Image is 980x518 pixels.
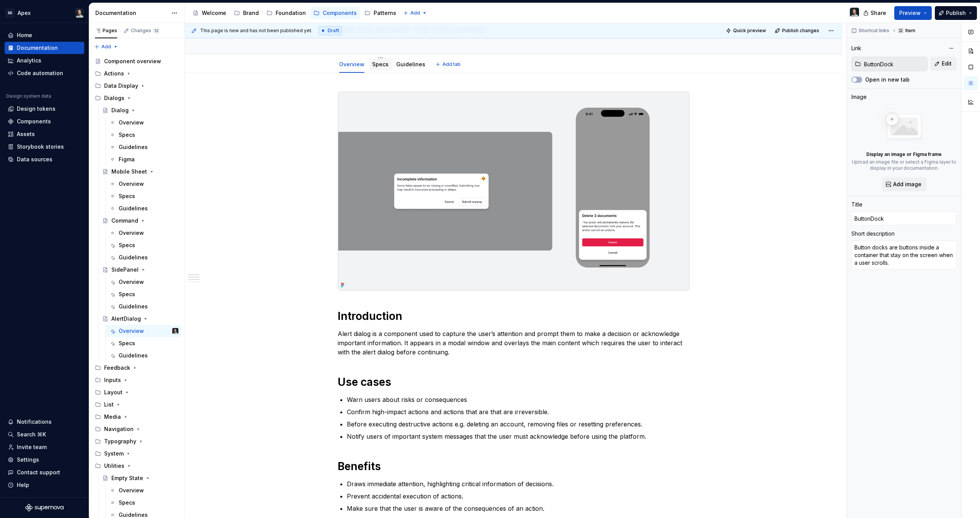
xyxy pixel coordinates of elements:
[99,215,181,227] a: Command
[17,156,52,163] div: Data sources
[5,153,84,166] a: Data sources
[347,479,690,488] p: Draws immediate attention, highlighting critical information of decisions.
[338,375,690,389] h1: Use cases
[202,9,226,17] div: Welcome
[859,6,891,20] button: Share
[119,229,144,237] div: Overview
[899,9,921,17] span: Preview
[347,504,690,513] p: Make sure that the user is aware of the consequences of an action.
[92,80,181,92] div: Data Display
[310,7,360,19] a: Components
[5,128,84,140] a: Assets
[17,69,63,77] div: Code automation
[347,420,690,429] p: Before executing destructive actions e.g. deleting an account, removing files or resetting prefer...
[347,407,690,416] p: Confirm high-impact actions and actions that are that are irreversible.
[104,450,124,457] div: System
[75,8,84,18] img: Niklas Quitzau
[328,28,339,34] span: Draft
[347,395,690,404] p: Warn users about risks or consequences
[99,313,181,325] a: AlertDialog
[17,418,52,426] div: Notifications
[17,431,46,438] div: Search ⌘K
[119,180,144,188] div: Overview
[92,67,181,80] div: Actions
[119,327,144,335] div: Overview
[106,178,181,190] a: Overview
[323,9,357,17] div: Components
[119,143,148,151] div: Guidelines
[92,92,181,104] div: Dialogs
[17,456,39,464] div: Settings
[101,44,111,50] span: Add
[865,76,910,84] label: Open in new tab
[111,474,143,482] div: Empty State
[104,364,130,372] div: Feedback
[106,239,181,251] a: Specs
[5,466,84,479] button: Contact support
[104,438,136,445] div: Typography
[119,205,148,212] div: Guidelines
[374,9,396,17] div: Patterns
[5,29,84,41] a: Home
[119,278,144,286] div: Overview
[17,105,56,113] div: Design tokens
[111,266,139,274] div: SidePanel
[92,374,181,386] div: Inputs
[17,57,41,64] div: Analytics
[5,54,84,67] a: Analytics
[200,28,312,34] span: This page is new and has not been published yet.
[17,31,32,39] div: Home
[92,448,181,460] div: System
[931,57,957,70] button: Edit
[106,276,181,288] a: Overview
[92,362,181,374] div: Feedback
[104,401,114,408] div: List
[851,211,957,225] input: Add title
[25,504,64,511] a: Supernova Logo
[119,192,135,200] div: Specs
[172,328,178,334] img: Niklas Quitzau
[849,25,893,36] button: Shortcut links
[773,25,823,36] button: Publish changes
[153,28,160,34] span: 12
[433,59,464,70] button: Add tab
[111,168,147,175] div: Mobile Sheet
[106,288,181,300] a: Specs
[189,5,399,21] div: Page tree
[104,462,124,470] div: Utilities
[339,61,364,67] a: Overview
[17,143,64,151] div: Storybook stories
[443,61,461,67] span: Add tab
[119,499,135,507] div: Specs
[5,416,84,428] button: Notifications
[942,60,952,67] span: Edit
[231,7,262,19] a: Brand
[111,107,129,114] div: Dialog
[5,8,15,18] div: SB
[410,10,420,16] span: Add
[5,479,84,491] button: Help
[851,241,957,270] textarea: Button docks are buttons inside a container that stay on the screen when a user scrolls.
[95,28,117,34] div: Pages
[92,398,181,411] div: List
[119,487,144,494] div: Overview
[119,290,135,298] div: Specs
[347,432,690,441] p: Notify users of important system messages that the user must acknowledge before using the platform.
[5,115,84,128] a: Components
[106,349,181,362] a: Guidelines
[189,7,229,19] a: Welcome
[104,57,161,65] div: Component overview
[935,6,977,20] button: Publish
[92,423,181,435] div: Navigation
[104,82,138,90] div: Data Display
[5,67,84,79] a: Code automation
[338,459,690,473] h1: Benefits
[106,190,181,202] a: Specs
[393,56,428,72] div: Guidelines
[372,61,389,67] a: Specs
[92,41,121,52] button: Add
[119,241,135,249] div: Specs
[17,481,29,489] div: Help
[882,177,926,191] button: Add image
[361,7,399,19] a: Patterns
